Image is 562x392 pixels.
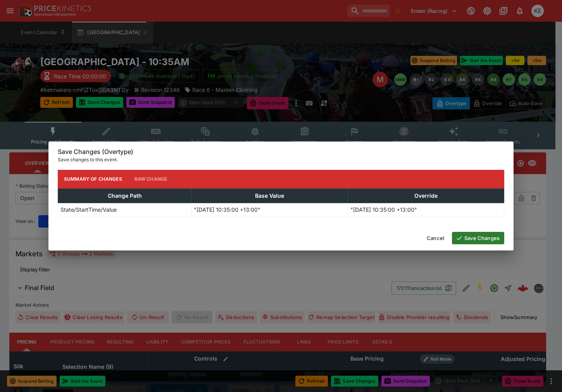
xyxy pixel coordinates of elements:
[60,205,117,214] p: State/StartTime/Value
[128,170,174,188] button: Raw Change
[58,148,504,156] h6: Save Changes (Overtype)
[191,188,348,203] th: Base Value
[58,156,504,164] p: Save changes to this event.
[348,203,504,216] td: "[DATE] 10:35:00 +13:00"
[452,232,504,244] button: Save Changes
[58,188,191,203] th: Change Path
[348,188,504,203] th: Override
[422,232,449,244] button: Cancel
[58,170,128,188] button: Summary of Changes
[191,203,348,216] td: "[DATE] 10:35:00 +13:00"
